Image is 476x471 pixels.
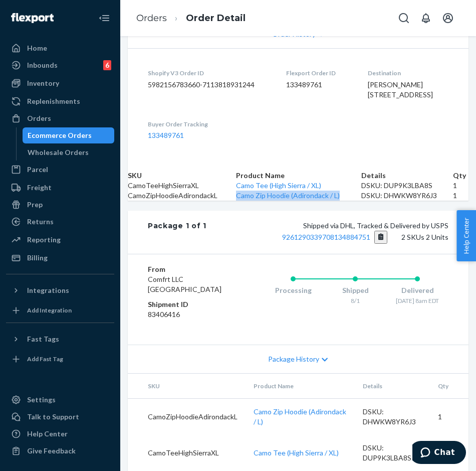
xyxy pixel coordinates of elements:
div: Freight [27,183,52,193]
div: [DATE] 8am EDT [386,296,448,305]
div: Package 1 of 1 [148,221,206,244]
ol: breadcrumbs [128,4,254,33]
th: SKU [128,171,236,181]
button: Open notifications [416,8,436,28]
iframe: Opens a widget where you can chat to one of our agents [412,441,466,466]
div: Integrations [27,285,69,295]
div: Delivered [386,285,448,295]
div: Add Fast Tag [27,355,63,363]
a: Parcel [6,162,114,178]
div: Replenishments [27,96,80,106]
a: Inventory [6,75,114,91]
td: CamoTeeHighSierraXL [128,181,236,191]
th: Qty [453,171,468,181]
div: 6 [103,60,111,70]
button: Open Search Box [394,8,414,28]
a: Settings [6,392,114,408]
button: Give Feedback [6,443,114,459]
div: Billing [27,253,48,263]
a: Replenishments [6,93,114,109]
td: 1 [453,181,468,191]
div: Reporting [27,235,61,245]
button: Help Center [456,210,476,261]
dt: Shopify V3 Order ID [148,69,270,77]
dd: 83406416 [148,309,222,320]
a: Orders [6,110,114,126]
div: Give Feedback [27,446,76,456]
a: Add Fast Tag [6,351,114,367]
button: Open account menu [438,8,458,28]
a: Reporting [6,232,114,248]
div: DSKU: DHWKW8YR6J3 [361,191,452,201]
dd: 133489761 [286,80,351,90]
div: Add Integration [27,306,72,315]
div: Inventory [27,78,59,88]
button: Integrations [6,282,114,298]
div: Wholesale Orders [28,147,89,158]
td: 1 [430,398,468,435]
button: Talk to Support [6,409,114,425]
a: Freight [6,180,114,196]
div: DSKU: DUP9K3LBA8S [363,443,422,463]
div: Prep [27,200,43,210]
th: Details [361,171,452,181]
div: Help Center [27,429,68,439]
td: CamoTeeHighSierraXL [128,435,246,471]
th: Product Name [236,171,361,181]
a: Camo Zip Hoodie (Adirondack / L) [236,191,340,200]
a: Billing [6,250,114,266]
div: Inbounds [27,60,58,70]
div: Home [27,43,47,53]
div: Talk to Support [27,412,79,422]
a: Returns [6,214,114,230]
a: Add Integration [6,302,114,319]
a: 133489761 [148,131,184,139]
td: CamoZipHoodieAdirondackL [128,191,236,201]
a: Prep [6,197,114,213]
th: Qty [430,374,468,399]
td: 1 [453,191,468,201]
a: Ecommerce Orders [23,127,115,143]
dt: Shipment ID [148,299,222,309]
a: Order Detail [186,13,246,24]
span: Comfrt LLC [GEOGRAPHIC_DATA] [148,275,221,293]
button: Copy tracking number [374,231,388,244]
button: Close Navigation [94,8,114,28]
dd: 5982156783660-7113818931244 [148,80,270,90]
td: 1 [430,435,468,471]
div: Ecommerce Orders [28,130,92,140]
td: CamoZipHoodieAdirondackL [128,398,246,435]
dt: Destination [368,69,448,77]
div: Fast Tags [27,334,59,344]
a: 9261290339708134884751 [282,233,370,241]
span: Shipped via DHL, Tracked & Delivered by USPS [278,221,449,241]
a: Home [6,40,114,56]
dt: Buyer Order Tracking [148,120,270,128]
a: Camo Tee (High Sierra / XL) [236,181,321,190]
th: Product Name [246,374,355,399]
div: 2 SKUs 2 Units [206,221,448,244]
div: Shipped [324,285,386,295]
a: Camo Tee (High Sierra / XL) [254,448,339,457]
div: Settings [27,395,56,405]
dt: From [148,264,222,274]
div: Processing [263,285,325,295]
div: Parcel [27,165,48,175]
a: Help Center [6,426,114,442]
div: DSKU: DHWKW8YR6J3 [363,407,422,427]
dt: Flexport Order ID [286,69,351,77]
div: DSKU: DUP9K3LBA8S [361,181,452,191]
span: [PERSON_NAME] [STREET_ADDRESS] [368,80,433,99]
a: Orders [136,13,167,24]
a: Inbounds6 [6,57,114,73]
div: 8/1 [324,296,386,305]
div: Returns [27,217,54,227]
button: Fast Tags [6,331,114,347]
a: Camo Zip Hoodie (Adirondack / L) [254,407,346,426]
img: Flexport logo [11,13,54,23]
th: Details [355,374,430,399]
span: Package History [268,354,319,364]
div: Orders [27,113,51,123]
